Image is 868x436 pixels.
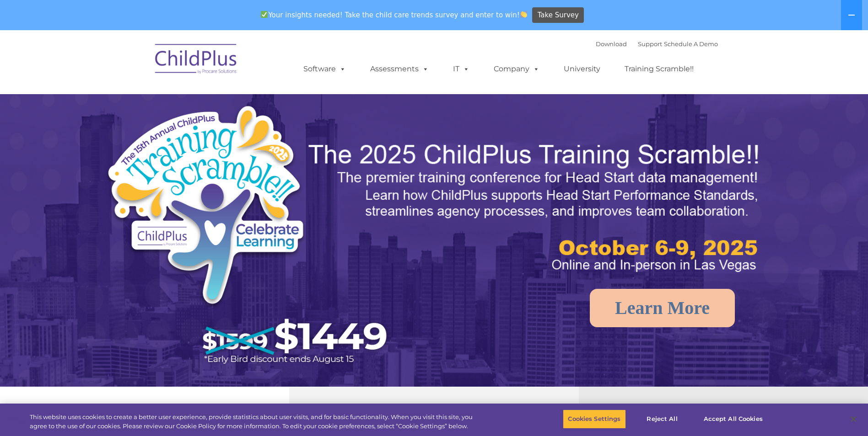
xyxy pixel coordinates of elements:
span: Last name [127,60,155,67]
a: Download [596,40,627,48]
span: Your insights needed! Take the child care trends survey and enter to win! [257,6,531,24]
a: Training Scramble!! [615,60,703,78]
button: Accept All Cookies [699,409,768,429]
a: Company [485,60,549,78]
a: IT [444,60,479,78]
img: 👏 [520,11,527,18]
a: Take Survey [532,7,584,23]
span: Take Survey [538,7,579,23]
div: This website uses cookies to create a better user experience, provide statistics about user visit... [30,413,477,431]
font: | [596,40,718,48]
a: Software [294,60,355,78]
a: University [555,60,609,78]
a: Schedule A Demo [664,40,718,48]
img: ChildPlus by Procare Solutions [151,37,242,83]
a: Support [638,40,662,48]
a: Learn More [590,289,735,327]
a: Assessments [361,60,438,78]
span: Phone number [127,98,166,105]
button: Close [843,409,863,429]
button: Reject All [634,409,691,429]
img: ✅ [261,11,268,18]
button: Cookies Settings [563,409,625,429]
